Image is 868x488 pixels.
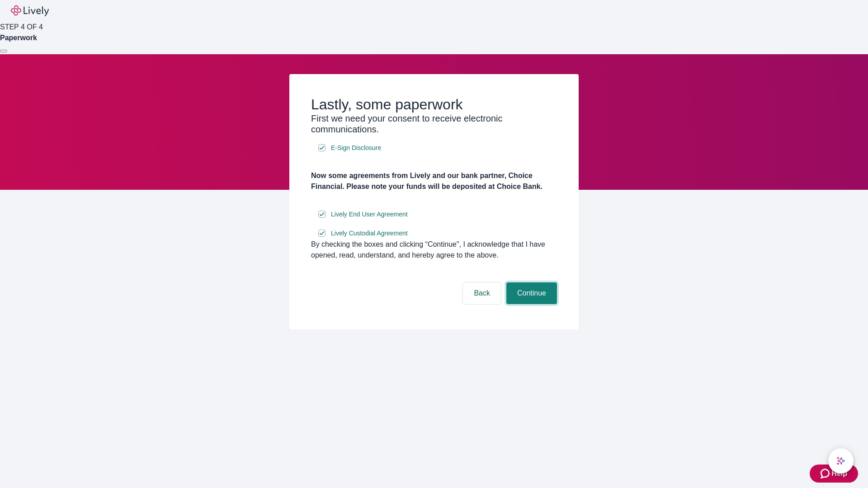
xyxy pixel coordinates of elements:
[329,209,410,220] a: e-sign disclosure document
[331,210,408,219] span: Lively End User Agreement
[311,113,557,135] h3: First we need your consent to receive electronic communications.
[821,468,831,479] svg: Zendesk support icon
[810,465,858,483] button: Zendesk support iconHelp
[331,229,408,238] span: Lively Custodial Agreement
[329,142,383,154] a: e-sign disclosure document
[331,143,381,153] span: E-Sign Disclosure
[506,282,557,304] button: Continue
[463,282,501,304] button: Back
[828,448,854,474] button: chat
[836,456,845,465] svg: Lively AI Assistant
[311,96,557,113] h2: Lastly, some paperwork
[311,170,557,192] h4: Now some agreements from Lively and our bank partner, Choice Financial. Please note your funds wi...
[329,228,410,239] a: e-sign disclosure document
[11,5,49,16] img: Lively
[311,239,557,261] div: By checking the boxes and clicking “Continue", I acknowledge that I have opened, read, understand...
[831,468,847,479] span: Help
